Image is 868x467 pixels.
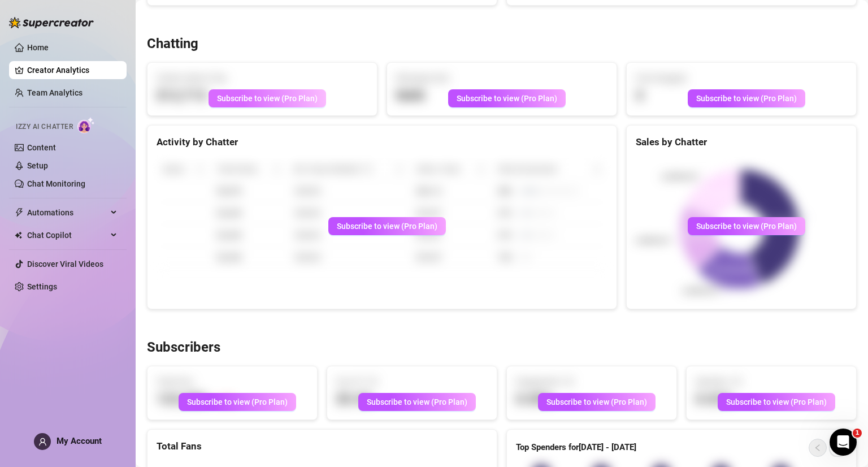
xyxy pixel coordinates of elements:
[726,397,827,407] span: Subscribe to view (Pro Plan)
[16,122,73,132] span: Izzy AI Chatter
[516,441,636,455] article: Top Spenders for [DATE] - [DATE]
[27,143,56,152] a: Content
[367,397,467,407] span: Subscribe to view (Pro Plan)
[179,393,296,411] button: Subscribe to view (Pro Plan)
[696,94,797,103] span: Subscribe to view (Pro Plan)
[38,438,47,446] span: user
[358,393,476,411] button: Subscribe to view (Pro Plan)
[830,429,857,456] iframe: Intercom live chat
[15,231,22,239] img: Chat Copilot
[688,217,805,235] button: Subscribe to view (Pro Plan)
[337,222,437,231] span: Subscribe to view (Pro Plan)
[27,260,103,269] a: Discover Viral Videos
[448,89,566,107] button: Subscribe to view (Pro Plan)
[209,89,326,107] button: Subscribe to view (Pro Plan)
[688,89,805,107] button: Subscribe to view (Pro Plan)
[147,35,198,53] h3: Chatting
[636,135,847,150] div: Sales by Chatter
[187,397,288,407] span: Subscribe to view (Pro Plan)
[27,43,49,52] a: Home
[538,393,656,411] button: Subscribe to view (Pro Plan)
[718,393,835,411] button: Subscribe to view (Pro Plan)
[15,208,24,217] span: thunderbolt
[157,439,488,454] div: Total Fans
[27,282,57,291] a: Settings
[27,226,107,244] span: Chat Copilot
[57,436,102,446] span: My Account
[457,94,557,103] span: Subscribe to view (Pro Plan)
[27,161,48,170] a: Setup
[853,429,862,438] span: 1
[328,217,446,235] button: Subscribe to view (Pro Plan)
[27,204,107,222] span: Automations
[217,94,318,103] span: Subscribe to view (Pro Plan)
[147,339,220,357] h3: Subscribers
[696,222,797,231] span: Subscribe to view (Pro Plan)
[546,397,647,407] span: Subscribe to view (Pro Plan)
[157,135,607,150] div: Activity by Chatter
[27,88,83,97] a: Team Analytics
[27,61,118,79] a: Creator Analytics
[77,117,95,133] img: AI Chatter
[9,17,94,28] img: logo-BBDzfeDw.svg
[27,179,85,188] a: Chat Monitoring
